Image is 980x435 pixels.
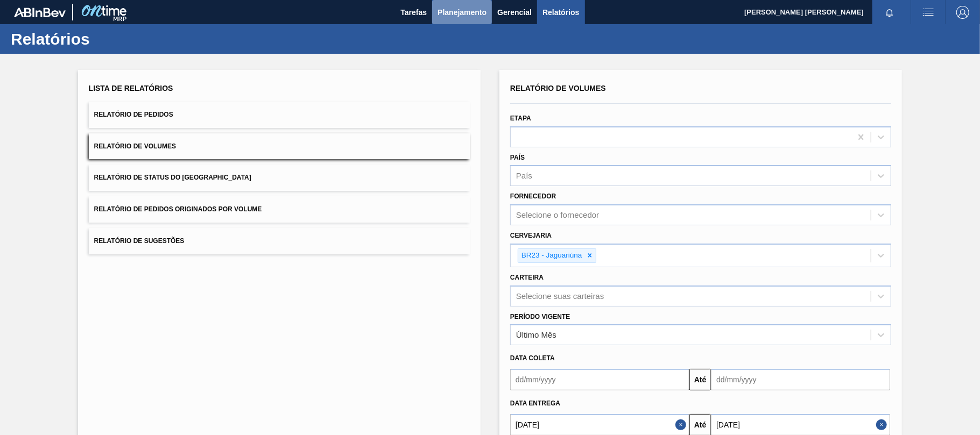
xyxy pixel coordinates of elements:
label: Fornecedor [510,192,556,200]
span: Lista de Relatórios [89,84,173,92]
span: Relatórios [542,6,579,19]
button: Relatório de Volumes [89,133,470,160]
span: Gerencial [497,6,532,19]
label: Carteira [510,274,544,281]
span: Relatório de Pedidos Originados por Volume [94,205,262,213]
h1: Relatórios [11,33,202,45]
input: dd/mm/yyyy [711,369,890,390]
span: Relatório de Pedidos [94,111,173,118]
span: Planejamento [438,6,487,19]
button: Até [689,369,711,390]
button: Relatório de Status do [GEOGRAPHIC_DATA] [89,165,470,191]
img: userActions [922,6,935,19]
img: Logout [956,6,969,19]
label: Etapa [510,115,531,122]
span: Relatório de Volumes [510,84,606,92]
span: Relatório de Sugestões [94,237,185,245]
label: Período Vigente [510,313,570,320]
div: Selecione suas carteiras [516,291,604,301]
span: Data coleta [510,354,555,362]
input: dd/mm/yyyy [510,369,689,390]
span: Relatório de Status do [GEOGRAPHIC_DATA] [94,174,251,181]
button: Relatório de Pedidos Originados por Volume [89,196,470,223]
span: Tarefas [400,6,427,19]
img: TNhmsLtSVTkK8tSr43FrP2fwEKptu5GPRR3wAAAABJRU5ErkJggg== [14,8,66,17]
label: País [510,154,525,161]
button: Notificações [872,5,907,20]
label: Cervejaria [510,232,552,239]
div: Selecione o fornecedor [516,211,599,220]
span: Data Entrega [510,400,560,407]
div: BR23 - Jaguariúna [518,249,584,262]
span: Relatório de Volumes [94,142,176,150]
div: País [516,172,532,181]
button: Relatório de Pedidos [89,102,470,128]
button: Relatório de Sugestões [89,228,470,254]
div: Último Mês [516,331,556,340]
